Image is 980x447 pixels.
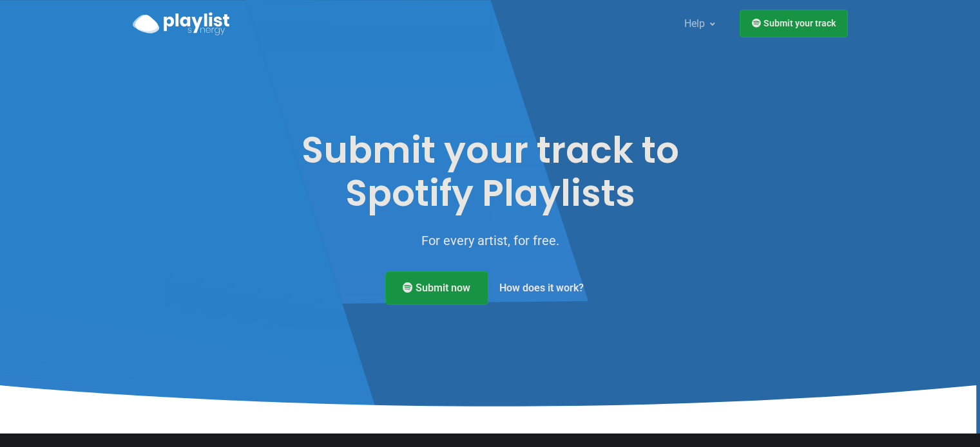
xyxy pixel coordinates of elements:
[740,10,848,37] a: Submit your track
[133,9,229,38] a: Playlist Synergy
[385,271,488,305] a: Submit now
[488,271,595,305] a: How does it work?
[276,230,705,251] p: For every artist, for free.
[276,129,705,215] h1: Submit your track to Spotify Playlists
[133,12,229,35] img: Playlist Synergy Logo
